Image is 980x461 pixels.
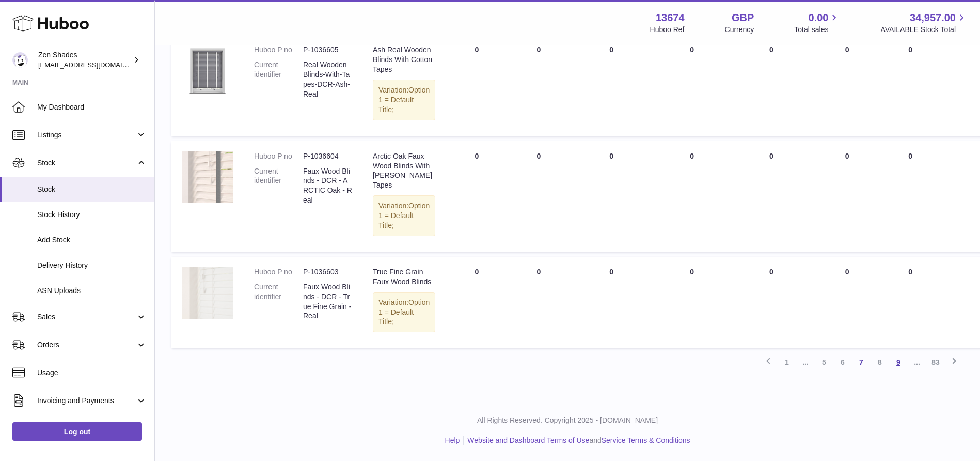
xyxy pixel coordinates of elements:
[37,286,147,296] span: ASN Uploads
[182,45,233,97] img: product image
[254,45,303,55] dt: Huboo P no
[37,210,147,220] span: Stock History
[508,257,570,348] td: 0
[182,267,233,319] img: product image
[254,166,303,206] dt: Current identifier
[889,353,908,372] a: 9
[794,11,840,35] a: 0.00 Total sales
[373,195,435,236] div: Variation:
[570,141,653,252] td: 0
[303,267,352,277] dd: P-1036603
[37,185,147,194] span: Stock
[812,257,882,348] td: 0
[794,25,840,35] span: Total sales
[570,35,653,135] td: 0
[303,60,352,99] dd: Real Wooden Blinds-With-Tapes-DCR-Ash-Real
[778,353,796,372] a: 1
[254,60,303,99] dt: Current identifier
[602,436,690,444] a: Service Terms & Conditions
[882,257,939,348] td: 0
[796,353,815,372] span: ...
[37,340,136,350] span: Orders
[303,166,352,206] dd: Faux Wood Blinds - DCR - ARCTIC Oak - Real
[373,267,435,287] div: True Fine Grain Faux Wood Blinds
[871,353,889,372] a: 8
[880,11,968,35] a: 34,957.00 AVAILABLE Stock Total
[303,151,352,161] dd: P-1036604
[38,60,152,69] span: [EMAIL_ADDRESS][DOMAIN_NAME]
[852,353,871,372] a: 7
[37,235,147,245] span: Add Stock
[769,45,773,54] span: 0
[812,141,882,252] td: 0
[163,416,972,425] p: All Rights Reserved. Copyright 2025 - [DOMAIN_NAME]
[254,151,303,161] dt: Huboo P no
[378,298,430,326] span: Option 1 = Default Title;
[809,11,829,25] span: 0.00
[446,141,508,252] td: 0
[467,436,589,444] a: Website and Dashboard Terms of Use
[650,25,685,35] div: Huboo Ref
[653,257,731,348] td: 0
[37,260,147,270] span: Delivery History
[38,50,131,70] div: Zen Shades
[12,422,142,441] a: Log out
[254,267,303,277] dt: Huboo P no
[880,25,968,35] span: AVAILABLE Stock Total
[926,353,945,372] a: 83
[725,25,754,35] div: Currency
[446,257,508,348] td: 0
[769,152,773,160] span: 0
[833,353,852,372] a: 6
[37,130,136,140] span: Listings
[812,35,882,135] td: 0
[254,282,303,321] dt: Current identifier
[37,158,136,168] span: Stock
[908,353,926,372] span: ...
[732,11,754,25] strong: GBP
[464,436,690,445] li: and
[882,141,939,252] td: 0
[656,11,685,25] strong: 13674
[653,35,731,135] td: 0
[815,353,833,372] a: 5
[769,268,773,276] span: 0
[373,45,435,74] div: Ash Real Wooden Blinds With Cotton Tapes
[378,202,430,229] span: Option 1 = Default Title;
[446,35,508,135] td: 0
[882,35,939,135] td: 0
[508,35,570,135] td: 0
[182,151,233,203] img: product image
[303,282,352,321] dd: Faux Wood Blinds - DCR - True Fine Grain - Real
[37,396,136,406] span: Invoicing and Payments
[373,292,435,333] div: Variation:
[373,151,435,191] div: Arctic Oak Faux Wood Blinds With [PERSON_NAME] Tapes
[378,86,430,114] span: Option 1 = Default Title;
[373,80,435,120] div: Variation:
[37,312,136,322] span: Sales
[37,368,147,378] span: Usage
[445,436,460,444] a: Help
[508,141,570,252] td: 0
[653,141,731,252] td: 0
[303,45,352,55] dd: P-1036605
[910,11,956,25] span: 34,957.00
[37,102,147,112] span: My Dashboard
[570,257,653,348] td: 0
[12,52,28,68] img: internalAdmin-13674@internal.huboo.com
